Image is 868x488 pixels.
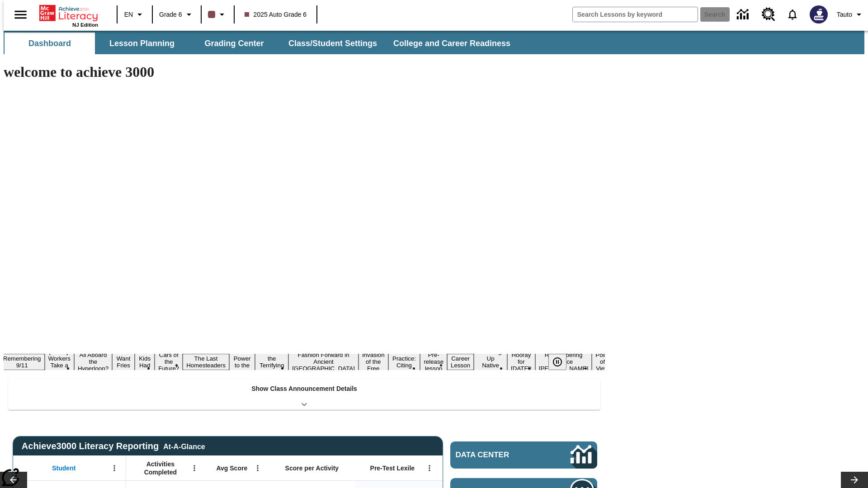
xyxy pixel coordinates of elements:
button: Slide 10 Attack of the Terrifying Tomatoes [255,347,288,377]
button: Dashboard [5,33,95,54]
button: Slide 8 The Last Homesteaders [183,354,229,370]
button: Open Menu [251,461,264,475]
span: Achieve3000 Literacy Reporting [22,441,205,451]
button: Slide 15 Career Lesson [447,354,474,370]
span: 2025 Auto Grade 6 [245,10,307,19]
p: Show Class Announcement Details [251,384,357,394]
span: Score per Activity [285,464,339,472]
button: Slide 18 Remembering Justice O'Connor [535,350,592,373]
button: Slide 9 Solar Power to the People [229,347,255,377]
button: Lesson carousel, Next [841,472,868,488]
div: SubNavbar [4,33,519,54]
a: Resource Center, Will open in new tab [756,2,781,27]
button: Slide 3 Labor Day: Workers Take a Stand [45,347,74,377]
button: College and Career Readiness [386,33,518,54]
a: Notifications [781,3,804,26]
button: Pause [548,354,566,370]
div: Show Class Announcement Details [8,379,600,410]
h1: welcome to achieve 3000 [4,64,605,80]
button: Class/Student Settings [281,33,384,54]
a: Data Center [731,2,756,27]
button: Language: EN, Select a language [120,6,149,23]
button: Profile/Settings [833,6,868,23]
img: Avatar [810,5,828,23]
span: Tauto [837,10,852,19]
button: Slide 14 Pre-release lesson [420,350,447,373]
div: Home [39,3,98,28]
button: Class color is dark brown. Change class color [204,6,231,23]
div: Pause [548,354,576,370]
div: SubNavbar [4,31,864,54]
span: NJ Edition [72,22,98,28]
button: Grading Center [189,33,279,54]
button: Slide 11 Fashion Forward in Ancient Rome [288,350,359,373]
button: Slide 13 Mixed Practice: Citing Evidence [388,347,420,377]
button: Slide 16 Cooking Up Native Traditions [474,347,507,377]
button: Slide 12 The Invasion of the Free CD [359,343,388,380]
button: Open Menu [108,461,121,475]
span: EN [124,10,133,19]
button: Select a new avatar [804,3,833,26]
a: Home [39,4,98,22]
a: Data Center [450,441,597,469]
span: Student [52,464,75,472]
input: search field [573,7,698,22]
button: Slide 4 All Aboard the Hyperloop? [74,350,112,373]
button: Slide 5 Do You Want Fries With That? [112,340,135,384]
span: Activities Completed [131,460,190,476]
button: Slide 19 Point of View [592,350,613,373]
span: Grade 6 [159,10,182,19]
button: Open Menu [423,461,436,475]
button: Slide 17 Hooray for Constitution Day! [507,350,535,373]
span: Data Center [456,450,540,460]
button: Slide 6 Dirty Jobs Kids Had To Do [135,340,155,384]
button: Open Menu [188,461,201,475]
button: Slide 7 Cars of the Future? [155,350,183,373]
span: Pre-Test Lexile [370,464,415,472]
div: At-A-Glance [163,441,205,451]
button: Lesson Planning [97,33,187,54]
span: Avg Score [216,464,247,472]
button: Open side menu [7,1,34,28]
button: Grade: Grade 6, Select a grade [156,6,198,23]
